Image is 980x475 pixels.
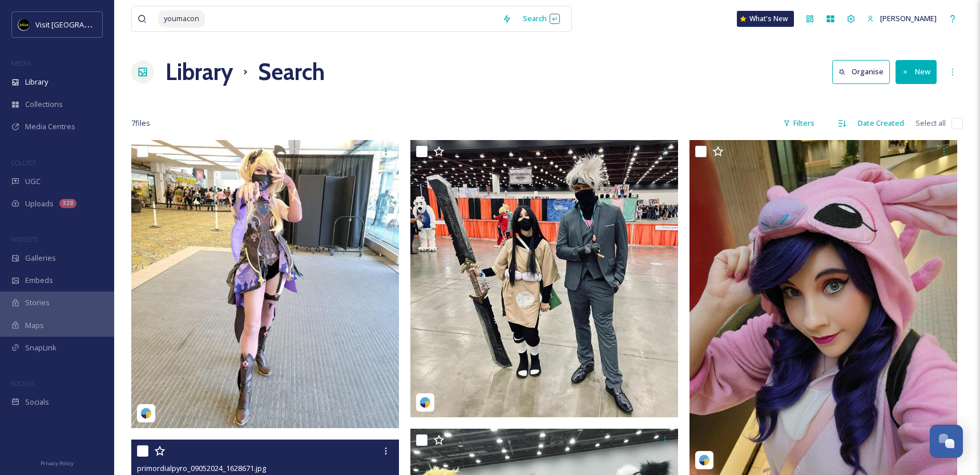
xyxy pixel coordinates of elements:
[25,121,75,132] span: Media Centres
[930,425,963,458] button: Open Chat
[25,297,50,308] span: Stories
[18,30,27,39] img: website_grey.svg
[916,118,946,129] span: Select all
[30,30,126,39] div: Domain: [DOMAIN_NAME]
[131,118,150,129] span: 7 file s
[126,67,192,75] div: Keywords by Traffic
[896,60,937,83] button: New
[517,7,566,30] div: Search
[861,7,942,30] a: [PERSON_NAME]
[166,55,233,89] a: Library
[25,99,63,110] span: Collections
[25,397,49,408] span: Socials
[11,158,36,167] span: COLLECT
[420,397,431,408] img: snapsea-logo.png
[18,19,30,30] img: VISIT%20DETROIT%20LOGO%20-%20BLACK%20BACKGROUND.png
[11,235,38,244] span: WIDGETS
[131,140,399,428] img: shirtasaurus_09052024_1628669.jpg
[25,275,53,286] span: Embeds
[114,66,123,75] img: tab_keywords_by_traffic_grey.svg
[18,18,27,27] img: logo_orange.svg
[25,253,56,264] span: Galleries
[137,463,266,473] span: primordialpyro_09052024_1628671.jpg
[737,11,794,27] a: What's New
[25,77,48,87] span: Library
[258,55,325,89] h1: Search
[43,67,102,75] div: Domain Overview
[699,454,710,466] img: snapsea-logo.png
[41,456,74,469] a: Privacy Policy
[158,10,205,27] span: youmacon
[832,60,896,83] a: Organise
[59,199,76,208] div: 328
[25,342,57,353] span: SnapLink
[11,59,31,67] span: MEDIA
[25,320,44,331] span: Maps
[832,60,890,83] button: Organise
[25,176,41,187] span: UGC
[31,66,40,75] img: tab_domain_overview_orange.svg
[41,460,74,467] span: Privacy Policy
[777,112,820,134] div: Filters
[689,140,957,475] img: nekomimi_cosplay_09052024_1628670.jpg
[410,140,678,417] img: only1one1me_09052024_1628672.jpg
[35,19,124,30] span: Visit [GEOGRAPHIC_DATA]
[880,13,937,23] span: [PERSON_NAME]
[140,408,152,419] img: snapsea-logo.png
[32,18,56,27] div: v 4.0.25
[11,379,34,388] span: SOCIALS
[852,112,910,134] div: Date Created
[25,198,54,209] span: Uploads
